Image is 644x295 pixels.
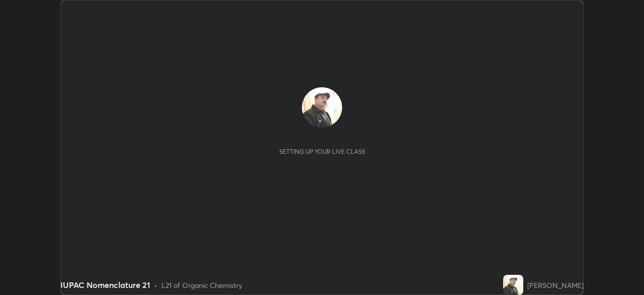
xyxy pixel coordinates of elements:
[154,280,157,290] div: •
[527,280,584,290] div: [PERSON_NAME]
[503,275,523,295] img: 8789f57d21a94de8b089b2eaa565dc50.jpg
[60,279,150,291] div: IUPAC Nomenclature 21
[279,148,365,155] div: Setting up your live class
[302,87,342,128] img: 8789f57d21a94de8b089b2eaa565dc50.jpg
[162,280,242,290] div: L21 of Organic Chemistry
